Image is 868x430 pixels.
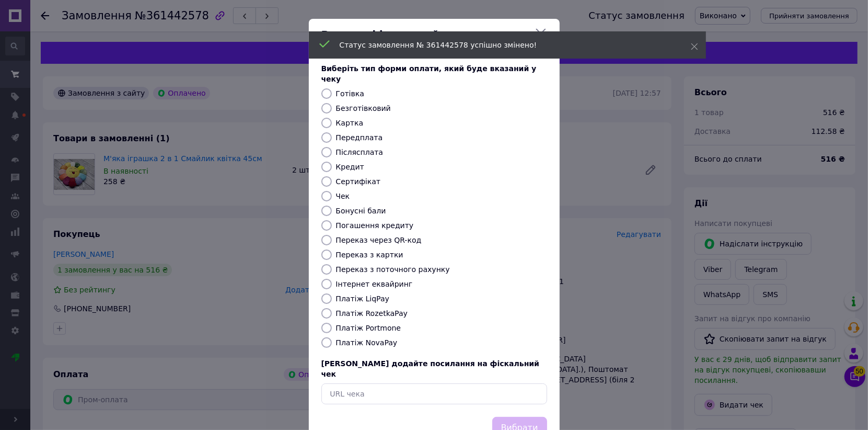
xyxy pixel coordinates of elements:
[336,119,364,127] label: Картка
[336,236,422,244] label: Переказ через QR-код
[336,133,383,142] label: Передплата
[321,64,537,83] span: Виберіть тип форми оплати, який буде вказаний у чеку
[336,89,364,98] label: Готівка
[340,40,665,50] div: Статус замовлення № 361442578 успішно змінено!
[336,338,398,347] label: Платіж NovaPay
[336,192,350,200] label: Чек
[336,104,391,112] label: Безготівковий
[336,163,364,171] label: Кредит
[336,251,403,259] label: Переказ з картки
[321,383,547,404] input: URL чека
[336,295,389,303] label: Платіж LiqPay
[336,207,386,215] label: Бонусні бали
[336,221,414,230] label: Погашення кредиту
[336,148,384,156] label: Післясплата
[336,265,450,274] label: Переказ з поточного рахунку
[336,309,408,318] label: Платіж RozetkaPay
[321,359,540,378] span: [PERSON_NAME] додайте посилання на фіскальний чек
[336,280,413,288] label: Інтернет еквайринг
[321,27,530,42] span: Видати фіскальний чек
[336,177,381,186] label: Сертифікат
[336,324,401,332] label: Платіж Portmone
